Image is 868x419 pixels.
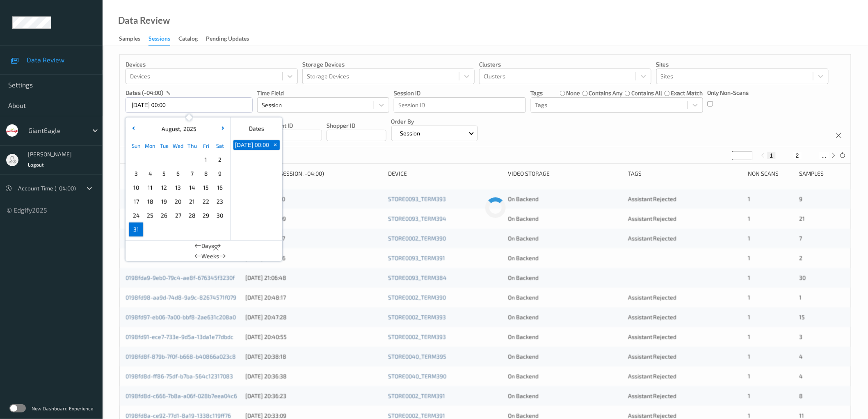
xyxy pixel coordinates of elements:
[214,182,226,193] span: 16
[245,392,382,400] div: [DATE] 20:36:23
[508,215,622,223] div: On Backend
[129,222,143,236] div: Choose Sunday August 31 of 2025
[143,153,157,167] div: Choose Monday July 28 of 2025
[148,34,170,46] div: Sessions
[508,293,622,302] div: On Backend
[748,314,750,321] span: 1
[129,181,143,195] div: Choose Sunday August 10 of 2025
[245,274,382,282] div: [DATE] 21:06:48
[628,373,677,380] span: Assistant Rejected
[130,168,142,179] span: 3
[213,195,227,208] div: Choose Saturday August 23 of 2025
[394,89,526,97] p: Session ID
[185,139,199,153] div: Thu
[199,222,213,236] div: Choose Friday September 05 of 2025
[388,169,502,178] div: Device
[302,60,475,69] p: Storage Devices
[799,215,805,222] span: 21
[199,181,213,195] div: Choose Friday August 15 of 2025
[144,168,156,179] span: 4
[148,33,178,46] a: Sessions
[799,169,845,178] div: Samples
[129,195,143,208] div: Choose Sunday August 17 of 2025
[178,34,198,45] div: Catalog
[531,89,543,97] p: Tags
[130,224,142,235] span: 31
[628,392,677,399] span: Assistant Rejected
[388,333,446,340] a: STORE0002_TERM393
[245,234,382,243] div: [DATE] 21:36:07
[157,167,171,181] div: Choose Tuesday August 05 of 2025
[143,167,157,181] div: Choose Monday August 04 of 2025
[799,195,803,202] span: 9
[799,254,803,261] span: 2
[245,333,382,341] div: [DATE] 20:40:55
[185,195,199,208] div: Choose Thursday August 21 of 2025
[388,392,445,399] a: STORE0002_TERM391
[748,274,750,281] span: 1
[126,60,298,69] p: Devices
[144,182,156,193] span: 11
[508,195,622,203] div: On Backend
[130,196,142,207] span: 17
[508,234,622,243] div: On Backend
[186,168,198,179] span: 7
[129,139,143,153] div: Sun
[508,169,622,178] div: Video Storage
[508,372,622,380] div: On Backend
[144,196,156,207] span: 18
[388,294,446,301] a: STORE0002_TERM390
[214,154,226,165] span: 2
[508,353,622,361] div: On Backend
[388,195,446,202] a: STORE0093_TERM393
[748,195,750,202] span: 1
[628,333,677,340] span: Assistant Rejected
[172,182,184,193] span: 13
[214,168,226,179] span: 9
[708,89,749,97] p: Only Non-Scans
[271,140,280,150] button: +
[186,182,198,193] span: 14
[171,208,185,222] div: Choose Wednesday August 27 of 2025
[119,34,140,45] div: Samples
[767,152,776,159] button: 1
[199,153,213,167] div: Choose Friday August 01 of 2025
[143,181,157,195] div: Choose Monday August 11 of 2025
[628,353,677,360] span: Assistant Rejected
[508,274,622,282] div: On Backend
[391,117,478,126] p: Order By
[171,195,185,208] div: Choose Wednesday August 20 of 2025
[388,274,447,281] a: STORE0093_TERM384
[172,196,184,207] span: 20
[589,89,623,97] label: contains any
[388,235,446,242] a: STORE0002_TERM390
[185,167,199,181] div: Choose Thursday August 07 of 2025
[799,274,806,281] span: 30
[171,222,185,236] div: Choose Wednesday September 03 of 2025
[126,294,236,301] a: 0198fd98-aa9d-74d8-9a9c-82674571f079
[157,139,171,153] div: Tue
[388,215,446,222] a: STORE0093_TERM394
[126,274,235,281] a: 0198fda9-9eb0-79c4-ae8f-676345f3230f
[799,353,803,360] span: 4
[201,242,214,250] span: Days
[799,235,802,242] span: 7
[508,392,622,400] div: On Backend
[130,210,142,221] span: 24
[799,373,803,380] span: 4
[157,195,171,208] div: Choose Tuesday August 19 of 2025
[628,412,677,419] span: Assistant Rejected
[126,353,236,360] a: 0198fd8f-879b-7f0f-b668-b40866a023c8
[508,313,622,321] div: On Backend
[748,169,793,178] div: Non Scans
[144,210,156,221] span: 25
[671,89,703,97] label: exact match
[388,373,446,380] a: STORE0040_TERM390
[158,210,170,221] span: 26
[327,121,386,130] p: Shopper ID
[628,235,677,242] span: Assistant Rejected
[748,412,750,419] span: 1
[748,294,750,301] span: 1
[479,60,651,69] p: Clusters
[185,208,199,222] div: Choose Thursday August 28 of 2025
